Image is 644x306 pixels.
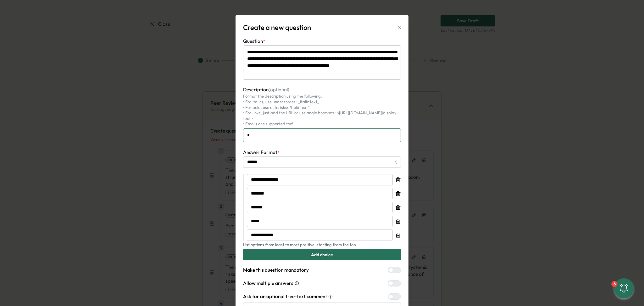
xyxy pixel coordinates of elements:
[243,249,401,260] button: Add choice
[243,23,311,32] p: Create a new question
[243,149,277,155] span: Answer Format
[243,293,327,300] span: Ask for an optional free-text comment
[243,280,293,287] span: Allow multiple answers
[243,87,289,93] span: Description
[269,87,289,93] span: (optional)
[243,267,309,274] span: Make this question mandatory
[311,249,333,260] span: Add choice
[243,93,397,126] span: Format the description using the following: • For italics, use underscores: _italic text_ • For b...
[243,242,401,248] p: List options from least to most positive, starting from the top
[611,281,618,287] div: 6
[243,38,263,44] span: Question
